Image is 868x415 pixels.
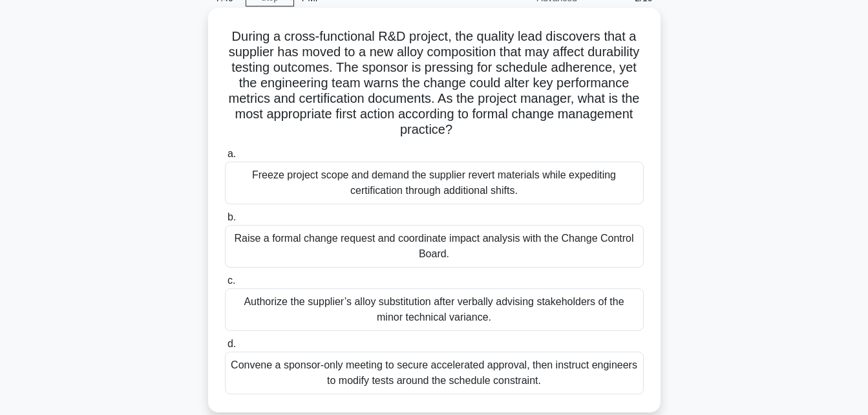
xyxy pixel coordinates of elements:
span: a. [228,148,236,159]
div: Convene a sponsor-only meeting to secure accelerated approval, then instruct engineers to modify ... [225,352,644,394]
span: b. [228,211,236,222]
span: c. [228,275,235,286]
div: Authorize the supplier’s alloy substitution after verbally advising stakeholders of the minor tec... [225,288,644,331]
span: d. [228,338,236,349]
h5: During a cross-functional R&D project, the quality lead discovers that a supplier has moved to a ... [224,28,645,138]
div: Freeze project scope and demand the supplier revert materials while expediting certification thro... [225,162,644,204]
div: Raise a formal change request and coordinate impact analysis with the Change Control Board. [225,225,644,268]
